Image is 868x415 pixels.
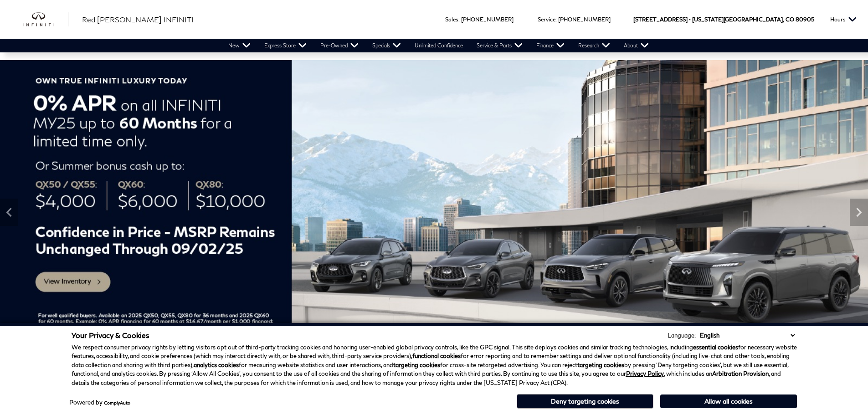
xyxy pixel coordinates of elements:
a: Specials [365,39,408,52]
a: [STREET_ADDRESS] • [US_STATE][GEOGRAPHIC_DATA], CO 80905 [633,16,814,23]
a: Privacy Policy [626,370,664,377]
nav: Main Navigation [221,39,656,52]
button: Deny targeting cookies [517,394,653,409]
a: ComplyAuto [104,400,130,405]
div: Language: [668,333,696,338]
a: Finance [529,39,571,52]
span: Service [538,16,555,23]
a: Research [571,39,617,52]
a: [PHONE_NUMBER] [558,16,611,23]
span: : [555,16,557,23]
span: : [458,16,460,23]
a: Red [PERSON_NAME] INFINITI [82,14,194,25]
img: INFINITI [23,12,68,27]
strong: analytics cookies [194,361,239,369]
div: Next [850,199,868,226]
span: Your Privacy & Cookies [72,331,149,339]
strong: targeting cookies [577,361,624,369]
a: About [617,39,656,52]
span: Sales [445,16,458,23]
p: We respect consumer privacy rights by letting visitors opt out of third-party tracking cookies an... [72,343,797,388]
button: Allow all cookies [660,395,797,408]
a: Service & Parts [470,39,529,52]
div: Powered by [69,400,130,405]
a: infiniti [23,12,68,27]
a: Pre-Owned [313,39,365,52]
a: [PHONE_NUMBER] [461,16,514,23]
strong: functional cookies [412,352,461,359]
select: Language Select [698,331,797,340]
strong: Arbitration Provision [712,370,769,377]
a: New [221,39,257,52]
strong: essential cookies [693,343,738,351]
a: Unlimited Confidence [408,39,470,52]
strong: targeting cookies [393,361,440,369]
a: Express Store [257,39,313,52]
span: Red [PERSON_NAME] INFINITI [82,15,194,24]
